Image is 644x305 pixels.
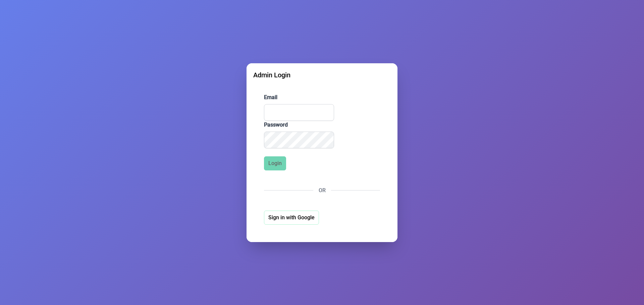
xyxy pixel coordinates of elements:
[264,93,380,101] label: Email
[264,186,380,195] div: OR
[253,70,391,80] div: Admin Login
[264,211,319,225] button: Sign in with Google
[268,214,315,222] span: Sign in with Google
[264,121,380,129] label: Password
[268,159,282,167] span: Login
[264,156,286,170] button: Login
